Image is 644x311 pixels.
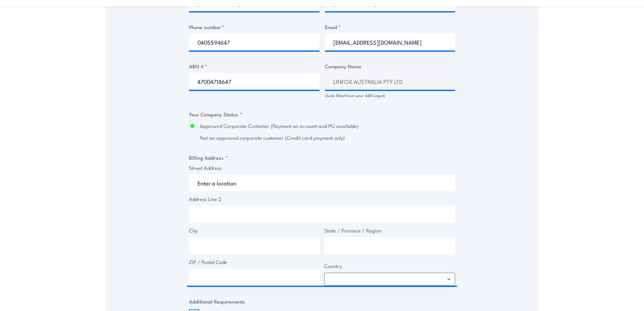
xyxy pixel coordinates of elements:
label: Approved Corporate Customer (Payment on account and PO available) [200,122,455,130]
div: (Auto filled from your ABN input) [325,92,455,99]
label: Not an approved corporate customer (Credit card payment only) [200,134,455,142]
label: Country [324,262,455,270]
legend: Billing Address [189,154,228,161]
input: Enter a location [189,174,455,191]
legend: Additional Requirements [189,297,245,305]
legend: Your Company Status [189,110,242,118]
label: Street Address [189,164,455,172]
label: Company Name [325,62,455,70]
label: Phone number [189,23,319,31]
label: ZIP / Postal Code [189,258,320,266]
label: Address Line 2 [189,195,455,203]
label: State / Province / Region [324,227,455,235]
label: ABN # [189,62,319,70]
label: Email [325,23,455,31]
label: City [189,227,320,235]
